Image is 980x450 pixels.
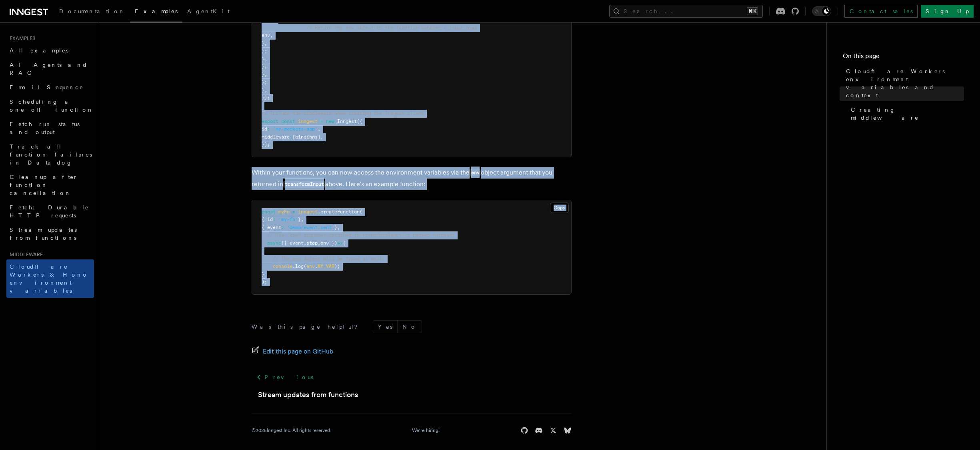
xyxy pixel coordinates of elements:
span: , [318,126,320,132]
span: { id [262,217,273,222]
span: Documentation [59,8,125,14]
span: } [262,87,264,93]
span: const [262,209,276,215]
span: Inngest [337,119,357,124]
code: transformInput [283,181,325,188]
span: Cloudflare Workers environment variables and context [846,67,964,99]
a: We're hiring! [412,427,440,434]
span: 'demo/event.sent' [287,225,334,230]
span: console [273,263,292,269]
span: }; [262,79,267,85]
a: Contact sales [844,5,918,18]
span: , [264,56,267,62]
span: , [304,240,306,246]
span: } [298,217,301,222]
span: new [326,119,334,124]
p: Was this page helpful? [252,323,363,331]
a: Stream updates from functions [258,389,358,400]
div: © 2025 Inngest Inc. All rights reserved. [252,427,331,434]
span: // The env object will be typed as well: [273,256,385,261]
span: Track all function failures in Datadog [10,143,92,166]
span: ({ [357,119,362,124]
span: [bindings] [292,134,320,140]
span: export [262,119,278,124]
span: , [337,225,340,230]
a: AI Agents and RAG [6,58,94,80]
a: Documentation [54,2,130,22]
span: ); [262,279,267,285]
span: Cloudflare Workers & Hono environment variables [10,263,88,294]
a: Creating middleware [848,102,964,125]
span: env }) [320,240,337,246]
span: ); [334,263,340,269]
span: Middleware [6,251,43,258]
a: Previous [252,370,318,384]
span: } [262,271,264,277]
span: = [320,119,323,124]
a: Cleanup after function cancellation [6,170,94,200]
span: .log [292,263,304,269]
span: , [264,72,267,77]
button: Search...⌘K [609,5,763,18]
span: .createFunction [318,209,360,215]
button: No [398,321,422,333]
a: Examples [130,2,182,22]
a: Sign Up [921,5,974,18]
span: Examples [6,35,35,42]
span: AI Agents and RAG [10,62,88,76]
span: }; [262,64,267,69]
span: Fetch run status and output [10,121,80,135]
span: Examples [135,8,178,14]
p: Within your functions, you can now access the environment variables via the object argument that ... [252,167,572,190]
span: : [267,126,270,132]
span: : [290,134,292,140]
a: AgentKit [182,2,234,22]
span: } [262,56,264,62]
a: Track all function failures in Datadog [6,139,94,170]
a: Cloudflare Workers & Hono environment variables [6,259,94,298]
span: Cleanup after function cancellation [10,174,78,196]
span: { event [262,225,281,230]
button: Toggle dark mode [812,6,831,16]
button: Yes [373,321,397,333]
span: 'my-workers-app' [273,126,318,132]
a: Fetch: Durable HTTP requests [6,200,94,223]
span: Stream updates from functions [10,227,77,241]
span: ( [360,209,362,215]
span: 'my-fn' [278,217,298,222]
span: // The "env" argument returned in transformInput is passed through: [267,232,455,238]
span: Edit this page on GitHub [263,346,334,357]
span: } [262,72,264,77]
span: . [315,263,318,269]
span: MY_VAR [318,263,334,269]
span: }); [262,95,270,100]
a: All examples [6,43,94,58]
span: , [318,240,320,246]
span: env [306,263,315,269]
h4: On this page [843,51,964,64]
span: inngest [298,209,318,215]
a: Cloudflare Workers environment variables and context [843,64,964,102]
span: ({ event [281,240,304,246]
span: // Include the middleware when creating the Inngest client [262,110,424,116]
span: id [262,126,267,132]
span: , [301,217,304,222]
span: myFn [278,209,290,215]
a: Scheduling a one-off function [6,94,94,117]
span: , [264,40,267,46]
span: // Return the env object to the function handler's input args [306,25,477,30]
span: , [270,32,273,38]
span: const [281,119,295,124]
a: Stream updates from functions [6,223,94,245]
a: Fetch run status and output [6,117,94,139]
span: async [267,240,281,246]
span: } [334,225,337,230]
span: } [262,40,264,46]
span: , [320,134,323,140]
span: { [343,240,346,246]
span: }); [262,142,270,147]
kbd: ⌘K [747,7,758,15]
button: Copy [550,203,569,213]
span: Email Sequence [10,84,84,90]
span: Fetch: Durable HTTP requests [10,204,89,219]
